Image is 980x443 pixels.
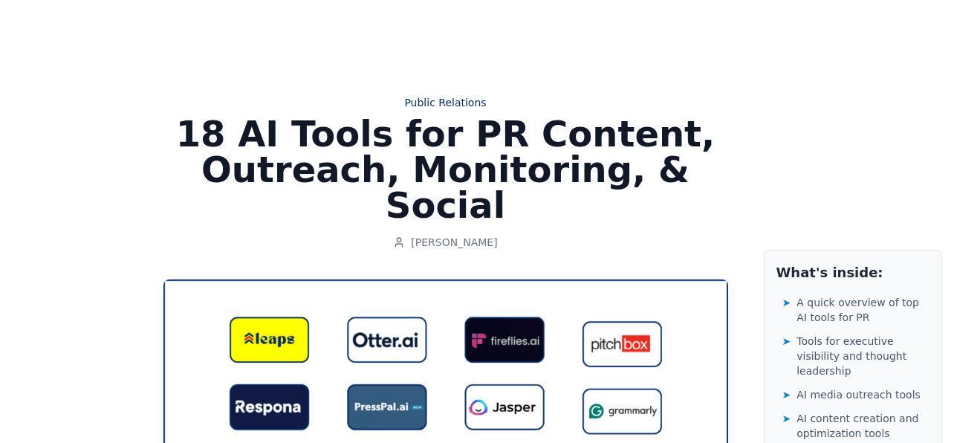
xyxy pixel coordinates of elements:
a: ➤A quick overview of top AI tools for PR [782,292,929,328]
h2: What's inside: [776,262,929,283]
span: AI media outreach tools [796,387,921,402]
span: A quick overview of top AI tools for PR [796,295,929,325]
a: Public Relations [163,95,728,110]
a: ➤AI media outreach tools [782,384,929,405]
span: ➤ [782,334,791,349]
span: ➤ [782,387,791,402]
span: ➤ [782,295,791,310]
span: ➤ [782,411,791,426]
span: AI content creation and optimization tools [796,411,929,441]
span: Tools for executive visibility and thought leadership [796,334,929,378]
span: [PERSON_NAME] [411,235,497,250]
h1: 18 AI Tools for PR Content, Outreach, Monitoring, & Social [163,116,728,223]
a: ➤Tools for executive visibility and thought leadership [782,331,929,381]
a: [PERSON_NAME] [393,235,497,250]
